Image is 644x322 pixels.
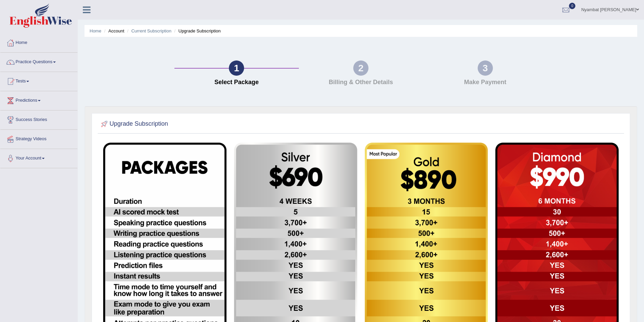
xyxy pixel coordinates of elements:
a: Predictions [0,91,77,108]
a: Home [90,28,101,33]
a: Success Stories [0,110,77,127]
h4: Make Payment [426,79,544,86]
h2: Upgrade Subscription [99,119,168,129]
div: 3 [478,60,493,76]
h4: Select Package [178,79,295,86]
div: 2 [353,60,368,76]
a: Tests [0,72,77,89]
span: 0 [569,3,576,9]
a: Strategy Videos [0,130,77,147]
a: Practice Questions [0,53,77,70]
li: Account [102,28,124,34]
div: 1 [229,60,244,76]
h4: Billing & Other Details [302,79,420,86]
a: Current Subscription [131,28,171,33]
li: Upgrade Subscription [173,28,221,34]
a: Your Account [0,149,77,166]
a: Home [0,33,77,50]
